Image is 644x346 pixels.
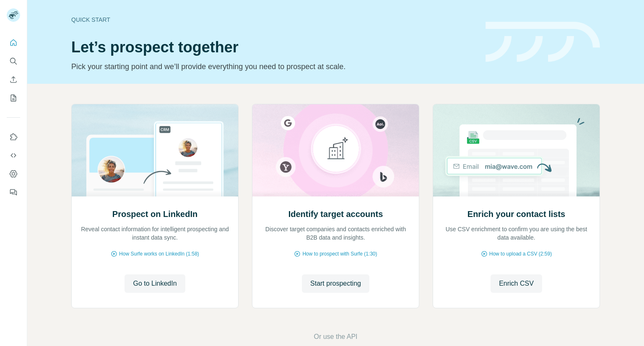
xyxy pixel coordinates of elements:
h2: Identify target accounts [288,208,383,220]
button: Start prospecting [302,274,369,293]
img: Enrich your contact lists [433,104,600,196]
button: Feedback [7,185,20,200]
img: banner [486,22,600,62]
button: Quick start [7,35,20,50]
img: Identify target accounts [252,104,419,196]
h1: Let’s prospect together [71,39,475,56]
p: Discover target companies and contacts enriched with B2B data and insights. [261,225,410,242]
button: Use Surfe API [7,148,20,163]
h2: Enrich your contact lists [467,208,565,220]
span: How Surfe works on LinkedIn (1:58) [119,250,199,258]
p: Reveal contact information for intelligent prospecting and instant data sync. [80,225,230,242]
span: Start prospecting [310,279,361,289]
button: Or use the API [314,332,357,342]
button: Dashboard [7,166,20,181]
h2: Prospect on LinkedIn [112,208,197,220]
button: My lists [7,90,20,106]
button: Go to LinkedIn [125,274,185,293]
span: Go to LinkedIn [133,279,177,289]
span: How to prospect with Surfe (1:30) [302,250,377,258]
button: Use Surfe on LinkedIn [7,129,20,145]
button: Enrich CSV [491,274,542,293]
span: How to upload a CSV (2:59) [489,250,552,258]
div: Quick start [71,15,475,24]
button: Search [7,54,20,69]
img: Prospect on LinkedIn [71,104,239,196]
button: Enrich CSV [7,72,20,87]
span: Enrich CSV [499,279,534,289]
p: Pick your starting point and we’ll provide everything you need to prospect at scale. [71,61,475,72]
p: Use CSV enrichment to confirm you are using the best data available. [441,225,591,242]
